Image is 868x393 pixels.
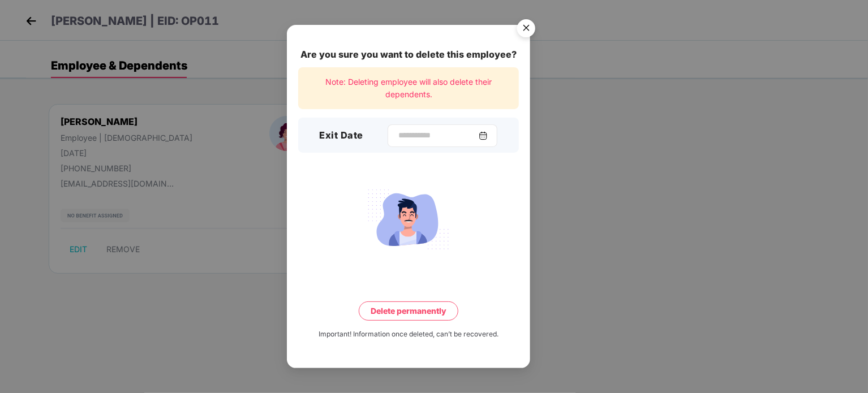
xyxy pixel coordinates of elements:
div: Important! Information once deleted, can’t be recovered. [319,329,499,340]
img: svg+xml;base64,PHN2ZyBpZD0iQ2FsZW5kYXItMzJ4MzIiIHhtbG5zPSJodHRwOi8vd3d3LnczLm9yZy8yMDAwL3N2ZyIgd2... [479,131,488,140]
div: Note: Deleting employee will also delete their dependents. [298,67,519,110]
img: svg+xml;base64,PHN2ZyB4bWxucz0iaHR0cDovL3d3dy53My5vcmcvMjAwMC9zdmciIHdpZHRoPSIxNzgiIGhlaWdodD0iMT... [358,184,459,255]
div: Are you sure you want to delete this employee? [298,47,519,62]
button: Delete permanently [359,301,458,321]
img: svg+xml;base64,PHN2ZyB4bWxucz0iaHR0cDovL3d3dy53My5vcmcvMjAwMC9zdmciIHdpZHRoPSI1NiIgaGVpZ2h0PSI1Ni... [510,14,542,46]
h3: Exit Date [320,128,364,143]
button: Close [510,14,541,45]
